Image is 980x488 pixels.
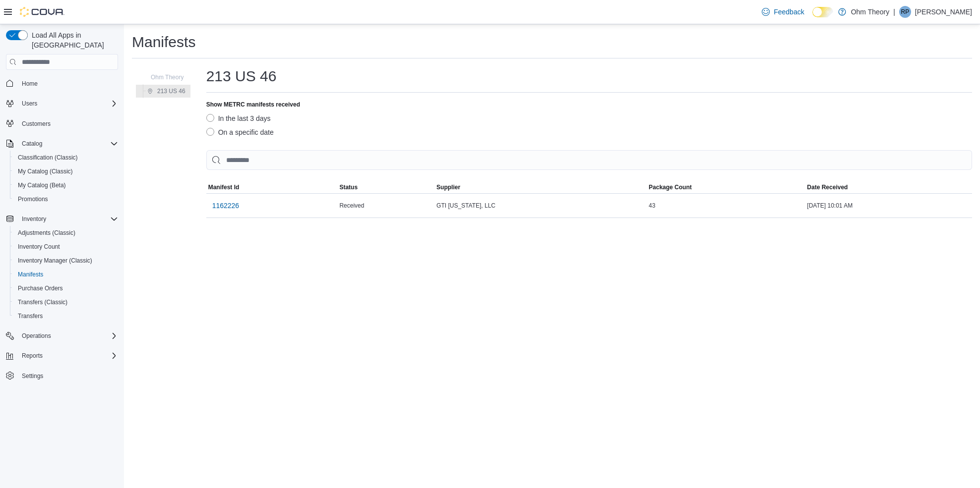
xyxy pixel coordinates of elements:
[22,80,38,88] span: Home
[18,138,118,150] span: Catalog
[851,6,890,18] p: Ohm Theory
[14,227,118,239] span: Adjustments (Classic)
[899,6,911,18] div: Romeo Patel
[22,120,51,128] span: Customers
[212,201,240,211] span: 1162226
[14,152,118,163] span: Classification (Classic)
[649,183,692,191] span: Package Count
[18,243,60,251] span: Inventory Count
[10,281,122,295] button: Purchase Orders
[18,98,41,109] button: Users
[14,165,118,177] span: My Catalog (Classic)
[14,241,64,253] a: Inventory Count
[339,202,364,210] span: Received
[28,30,118,50] span: Load All Apps in [GEOGRAPHIC_DATA]
[10,178,122,192] button: My Catalog (Beta)
[339,183,358,191] span: Status
[2,137,122,151] button: Catalog
[206,150,972,170] input: This is a search bar. As you type, the results lower in the page will automatically filter.
[206,112,271,124] label: In the last 3 days
[208,196,244,216] button: 1162226
[206,101,300,108] label: Show METRC manifests received
[10,226,122,240] button: Adjustments (Classic)
[22,140,42,148] span: Catalog
[14,193,52,205] a: Promotions
[10,151,122,164] button: Classification (Classic)
[18,350,118,362] span: Reports
[2,116,122,131] button: Customers
[157,87,185,95] span: 213 US 46
[14,193,118,205] span: Promotions
[10,254,122,268] button: Inventory Manager (Classic)
[18,138,46,150] button: Catalog
[10,164,122,178] button: My Catalog (Classic)
[20,7,64,17] img: Cova
[22,352,43,360] span: Reports
[18,284,63,292] span: Purchase Orders
[436,183,460,191] span: Supplier
[22,372,43,380] span: Settings
[893,6,895,18] p: |
[14,310,118,322] span: Transfers
[2,97,122,110] button: Users
[22,100,37,108] span: Users
[14,296,71,308] a: Transfers (Classic)
[208,183,240,191] span: Manifest Id
[18,229,75,237] span: Adjustments (Classic)
[2,349,122,363] button: Reports
[206,66,277,86] h1: 213 US 46
[18,77,118,89] span: Home
[18,257,92,265] span: Inventory Manager (Classic)
[18,167,73,175] span: My Catalog (Classic)
[2,76,122,90] button: Home
[14,310,47,322] a: Transfers
[14,255,118,267] span: Inventory Manager (Classic)
[137,71,187,83] button: Ohm Theory
[18,330,55,342] button: Operations
[151,73,184,81] span: Ohm Theory
[18,213,50,225] button: Inventory
[18,312,43,320] span: Transfers
[18,271,43,278] span: Manifests
[2,212,122,226] button: Inventory
[10,268,122,281] button: Manifests
[14,269,118,280] span: Manifests
[18,98,118,109] span: Users
[18,370,118,382] span: Settings
[22,215,46,223] span: Inventory
[649,202,655,210] span: 43
[915,6,972,18] p: [PERSON_NAME]
[901,6,910,18] span: RP
[774,7,804,17] span: Feedback
[436,202,495,210] span: GTI [US_STATE], LLC
[2,329,122,343] button: Operations
[18,154,78,162] span: Classification (Classic)
[812,17,813,18] span: Dark Mode
[18,181,66,189] span: My Catalog (Beta)
[14,152,82,163] a: Classification (Classic)
[18,118,55,130] a: Customers
[758,2,808,22] a: Feedback
[18,350,47,362] button: Reports
[10,309,122,323] button: Transfers
[143,85,189,97] button: 213 US 46
[14,165,77,177] a: My Catalog (Classic)
[14,241,118,253] span: Inventory Count
[14,179,118,191] span: My Catalog (Beta)
[18,370,47,382] a: Settings
[10,240,122,254] button: Inventory Count
[14,269,47,280] a: Manifests
[10,295,122,309] button: Transfers (Classic)
[18,117,118,130] span: Customers
[132,32,195,52] h1: Manifests
[812,7,833,17] input: Dark Mode
[14,227,79,239] a: Adjustments (Classic)
[14,282,118,294] span: Purchase Orders
[18,298,67,306] span: Transfers (Classic)
[14,296,118,308] span: Transfers (Classic)
[10,192,122,206] button: Promotions
[18,195,48,203] span: Promotions
[206,126,274,138] label: On a specific date
[807,183,848,191] span: Date Received
[2,369,122,383] button: Settings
